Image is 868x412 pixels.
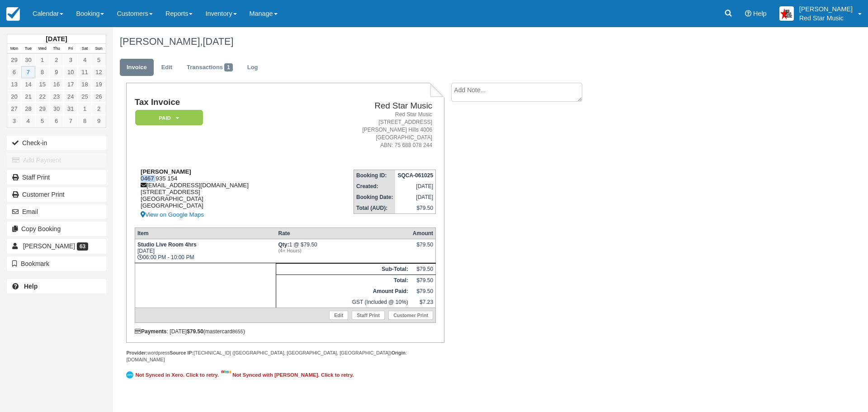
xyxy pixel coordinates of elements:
[395,203,435,214] td: $79.50
[155,59,179,76] a: Edit
[410,263,436,275] td: $79.50
[92,78,106,90] a: 19
[141,168,191,175] strong: [PERSON_NAME]
[413,242,433,255] div: $79.50
[21,115,35,127] a: 4
[6,7,20,21] img: checkfront-main-nav-mini-logo.png
[354,170,396,181] th: Booking ID:
[78,115,92,127] a: 8
[799,14,853,23] p: Red Star Music
[64,66,78,78] a: 10
[410,275,436,286] td: $79.50
[410,286,436,297] td: $79.50
[126,370,221,380] a: Not Synced in Xero. Click to retry.
[92,66,106,78] a: 12
[135,98,310,107] h1: Tax Invoice
[276,286,410,297] th: Amount Paid:
[388,311,433,320] a: Customer Print
[7,222,106,236] button: Copy Booking
[35,78,49,90] a: 15
[78,66,92,78] a: 11
[21,78,35,90] a: 14
[64,115,78,127] a: 7
[745,10,751,17] i: Help
[7,66,21,78] a: 6
[35,44,49,54] th: Wed
[78,90,92,103] a: 25
[92,54,106,66] a: 5
[64,103,78,115] a: 31
[224,63,233,71] span: 1
[203,36,233,47] span: [DATE]
[35,115,49,127] a: 5
[329,311,348,320] a: Edit
[35,90,49,103] a: 22
[278,242,289,248] strong: Qty
[49,54,63,66] a: 2
[49,103,63,115] a: 30
[135,328,167,335] strong: Payments
[276,275,410,286] th: Total:
[7,153,106,167] button: Add Payment
[187,328,203,335] strong: $79.50
[135,328,436,335] div: : [DATE] (mastercard )
[92,115,106,127] a: 9
[7,136,106,150] button: Check-in
[276,263,410,275] th: Sub-Total:
[7,239,106,253] a: [PERSON_NAME] 63
[7,187,106,202] a: Customer Print
[135,239,276,263] td: [DATE] 06:00 PM - 10:00 PM
[278,248,408,253] em: (4+ Hours)
[49,66,63,78] a: 9
[753,10,767,17] span: Help
[92,90,106,103] a: 26
[7,90,21,103] a: 20
[7,54,21,66] a: 29
[21,54,35,66] a: 30
[120,36,757,47] h1: [PERSON_NAME],
[24,283,38,290] b: Help
[354,181,396,192] th: Created:
[23,242,75,250] span: [PERSON_NAME]
[410,227,436,239] th: Amount
[7,115,21,127] a: 3
[7,204,106,219] button: Email
[395,192,435,203] td: [DATE]
[92,103,106,115] a: 2
[92,44,106,54] th: Sun
[135,168,310,220] div: 0467 935 154 [EMAIL_ADDRESS][DOMAIN_NAME] [STREET_ADDRESS] [GEOGRAPHIC_DATA] [GEOGRAPHIC_DATA]
[21,44,35,54] th: Tue
[49,44,63,54] th: Thu
[35,103,49,115] a: 29
[78,78,92,90] a: 18
[135,227,276,239] th: Item
[779,6,794,21] img: A2
[21,103,35,115] a: 28
[78,103,92,115] a: 1
[64,44,78,54] th: Fri
[313,101,432,111] h2: Red Star Music
[276,297,410,308] td: GST (Included @ 10%)
[7,279,106,294] a: Help
[35,54,49,66] a: 1
[137,242,197,248] strong: Studio Live Room 4hrs
[21,66,35,78] a: 7
[352,311,385,320] a: Staff Print
[49,78,63,90] a: 16
[799,5,853,14] p: [PERSON_NAME]
[313,111,432,150] address: Red Star Music [STREET_ADDRESS] [PERSON_NAME] Hills 4006 [GEOGRAPHIC_DATA] ABN: 75 688 078 244
[221,370,356,380] a: Not Synced with [PERSON_NAME]. Click to retry.
[7,256,106,271] button: Bookmark
[232,329,243,334] small: 8655
[7,170,106,185] a: Staff Print
[397,172,433,179] strong: SQCA-061025
[21,90,35,103] a: 21
[126,350,444,363] div: wordpress [TECHNICAL_ID] ([GEOGRAPHIC_DATA], [GEOGRAPHIC_DATA], [GEOGRAPHIC_DATA]) : [DOMAIN_NAME]
[35,66,49,78] a: 8
[135,110,203,126] em: Paid
[354,192,396,203] th: Booking Date:
[120,59,154,76] a: Invoice
[78,54,92,66] a: 4
[276,227,410,239] th: Rate
[354,203,396,214] th: Total (AUD):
